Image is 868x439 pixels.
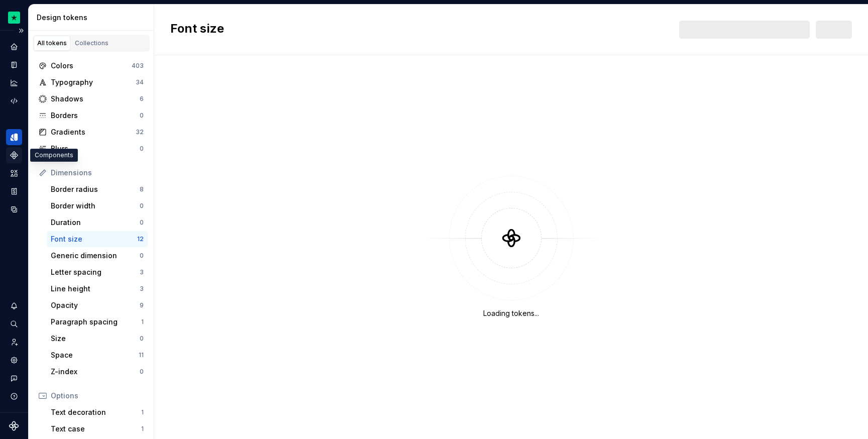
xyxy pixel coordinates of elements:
svg: Supernova Logo [9,421,19,431]
div: Shadows [51,94,140,104]
div: Gradients [51,127,136,137]
div: Border radius [51,184,140,194]
a: Shadows6 [35,91,148,107]
a: Invite team [6,334,22,350]
a: Paragraph spacing1 [47,314,148,330]
div: Typography [51,77,136,87]
a: Documentation [6,57,22,73]
div: Dimensions [51,168,144,178]
div: 8 [140,185,144,193]
button: Search ⌘K [6,316,22,332]
div: Font size [51,234,137,244]
a: Storybook stories [6,183,22,199]
div: 1 [141,318,144,326]
div: 0 [140,218,144,227]
a: Borders0 [35,107,148,124]
a: Border width0 [47,198,148,214]
div: Components [30,149,78,162]
div: Paragraph spacing [51,317,141,327]
a: Colors403 [35,58,148,74]
a: Code automation [6,93,22,109]
a: Z-index0 [47,364,148,380]
div: 0 [140,368,144,376]
a: Text case1 [47,421,148,437]
div: 9 [140,301,144,309]
a: Font size12 [47,231,148,247]
div: 32 [136,128,144,136]
div: 34 [136,78,144,86]
a: Duration0 [47,214,148,231]
div: All tokens [37,39,67,47]
div: Opacity [51,300,140,310]
div: Z-index [51,367,140,377]
button: Contact support [6,370,22,386]
div: Colors [51,61,132,71]
a: Gradients32 [35,124,148,140]
div: 0 [140,202,144,210]
a: Space11 [47,347,148,363]
div: Size [51,334,140,344]
div: 12 [137,235,144,243]
a: Letter spacing3 [47,264,148,280]
a: Text decoration1 [47,404,148,420]
div: Collections [75,39,108,47]
div: 11 [139,351,144,359]
div: Options [51,391,144,401]
a: Size0 [47,331,148,347]
div: 1 [141,425,144,433]
button: Notifications [6,298,22,314]
a: Assets [6,165,22,181]
div: Space [51,350,139,360]
a: Settings [6,352,22,368]
a: Home [6,39,22,55]
a: Typography34 [35,74,148,90]
a: Line height3 [47,281,148,297]
div: 403 [132,62,144,70]
div: Border width [51,201,140,211]
div: 0 [140,145,144,153]
a: Data sources [6,201,22,217]
div: Generic dimension [51,251,140,261]
div: Letter spacing [51,267,140,277]
button: Expand sidebar [14,24,28,38]
div: Borders [51,111,140,121]
div: 0 [140,112,144,120]
a: Analytics [6,75,22,91]
div: 1 [141,408,144,416]
div: 3 [140,268,144,276]
h2: Font size [170,21,224,39]
div: Text decoration [51,407,141,417]
div: Loading tokens... [483,308,539,318]
div: Line height [51,284,140,294]
a: Opacity9 [47,297,148,313]
a: Design tokens [6,129,22,145]
a: Border radius8 [47,181,148,197]
div: Blurs [51,144,140,154]
div: 3 [140,285,144,293]
a: Generic dimension0 [47,248,148,264]
div: Text case [51,424,141,434]
div: Design tokens [37,13,150,23]
div: Duration [51,217,140,228]
a: Components [6,147,22,163]
img: d602db7a-5e75-4dfe-a0a4-4b8163c7bad2.png [8,12,20,24]
a: Blurs0 [35,141,148,157]
div: 0 [140,252,144,260]
div: 6 [140,95,144,103]
div: 0 [140,335,144,343]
